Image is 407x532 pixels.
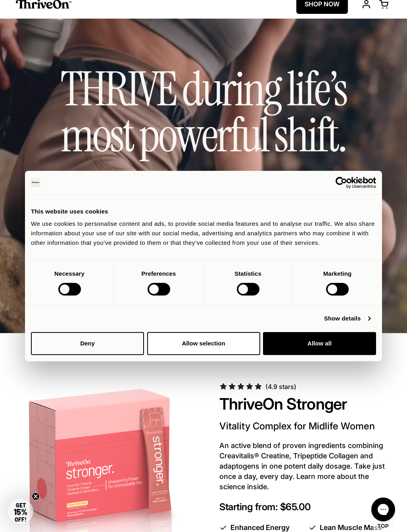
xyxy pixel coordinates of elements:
button: Close teaser [32,492,40,500]
button: Deny [31,332,144,355]
strong: Preferences [142,270,176,277]
strong: Marketing [323,270,352,277]
strong: Necessary [54,270,84,277]
img: logo [31,178,40,187]
a: Usercentrics Cookiebot - opens in a new window [307,177,376,189]
span: (4.9 stars) [265,383,296,391]
span: OFF! [15,516,27,523]
p: An active blend of proven ingredients combining Creavitalis® Creatine, Tripeptide Collagen and ad... [219,440,391,492]
a: ThriveOn Stronger [219,394,347,415]
span: Top [377,523,389,530]
div: GET15% OFF!Close teaser [8,499,33,524]
span: GET [14,502,27,516]
button: Allow selection [147,332,260,355]
a: Show details [324,314,370,323]
p: Starting from: $65.00 [219,501,391,513]
div: This website uses cookies [31,207,376,216]
iframe: Gorgias live chat messenger [367,495,399,524]
span: 15% [14,507,27,517]
strong: Statistics [234,270,261,277]
h1: THRIVE during life’s most powerful shift. [32,66,375,158]
p: Vitality Complex for Midlife Women [219,420,391,433]
button: Allow all [263,332,376,355]
div: We use cookies to personalise content and ads, to provide social media features and to analyse ou... [31,219,376,248]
